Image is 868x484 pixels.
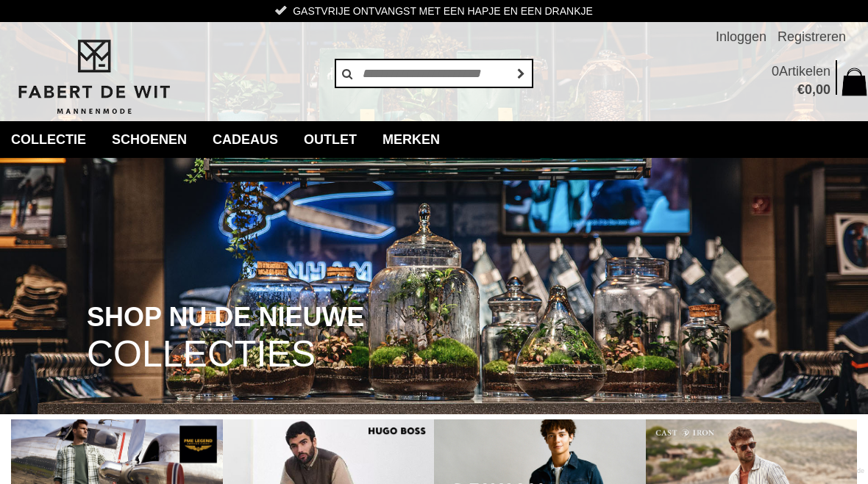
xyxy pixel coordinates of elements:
[797,82,805,97] span: €
[11,37,177,117] img: Fabert de Wit
[87,336,316,373] span: COLLECTIES
[772,64,779,79] span: 0
[779,64,830,79] span: Artikelen
[716,22,766,51] a: Inloggen
[816,82,830,97] span: 00
[805,82,812,97] span: 0
[202,121,289,158] a: Cadeaus
[812,82,816,97] span: ,
[87,303,364,331] span: SHOP NU DE NIEUWE
[101,121,198,158] a: Schoenen
[371,121,451,158] a: Merken
[778,22,846,51] a: Registreren
[293,121,368,158] a: Outlet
